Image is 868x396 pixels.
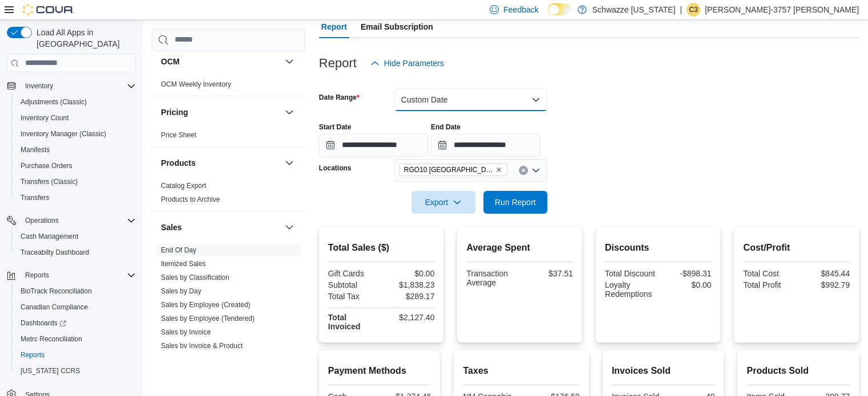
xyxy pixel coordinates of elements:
button: Products [282,156,296,170]
img: Cova [23,4,74,15]
div: Transaction Average [466,269,517,287]
h2: Taxes [463,364,579,378]
div: $289.17 [383,292,434,301]
span: [US_STATE] CCRS [21,366,80,375]
button: OCM [161,56,280,67]
span: Manifests [16,143,136,157]
div: Products [152,179,305,211]
button: Export [411,191,475,214]
span: Sales by Day [161,287,201,296]
div: Christopher-3757 Gonzalez [687,3,700,17]
span: Traceabilty Dashboard [21,248,89,257]
button: Custom Date [394,88,547,111]
span: Run Report [495,197,536,208]
strong: Total Invoiced [328,313,361,331]
span: Purchase Orders [16,159,136,173]
span: Canadian Compliance [16,300,136,314]
a: Catalog Export [161,182,206,190]
span: Traceabilty Dashboard [16,246,136,259]
span: Reports [21,350,45,360]
button: Reports [11,347,140,363]
span: Manifests [21,145,50,154]
button: [US_STATE] CCRS [11,363,140,379]
div: $37.51 [522,269,573,278]
label: Start Date [319,123,352,132]
div: Loyalty Redemptions [605,280,656,299]
span: Load All Apps in [GEOGRAPHIC_DATA] [32,27,136,50]
a: [US_STATE] CCRS [16,364,84,378]
span: Canadian Compliance [21,303,88,312]
span: Operations [25,216,59,225]
span: C3 [689,3,697,17]
button: Inventory [2,78,140,94]
p: Schwazze [US_STATE] [592,3,676,17]
a: Dashboards [16,316,71,330]
span: Metrc Reconciliation [16,332,136,346]
span: Sales by Employee (Tendered) [161,314,255,323]
span: Products to Archive [161,195,220,204]
button: Traceabilty Dashboard [11,244,140,260]
a: Itemized Sales [161,260,206,268]
button: Clear input [519,166,528,175]
span: Cash Management [16,230,136,243]
a: Sales by Employee (Created) [161,301,251,309]
label: Locations [319,164,352,173]
span: Catalog Export [161,181,206,190]
span: Dashboards [21,319,66,328]
p: [PERSON_NAME]-3757 [PERSON_NAME] [705,3,859,17]
h2: Cost/Profit [743,241,850,255]
div: $845.44 [799,269,850,278]
div: Total Tax [328,292,379,301]
span: Adjustments (Classic) [16,95,136,109]
button: Manifests [11,142,140,158]
div: $0.00 [660,280,711,289]
h2: Discounts [605,241,712,255]
span: Transfers (Classic) [16,175,136,189]
h2: Total Sales ($) [328,241,435,255]
span: Email Subscription [361,15,433,38]
button: Pricing [282,105,296,119]
span: Transfers (Classic) [21,177,78,186]
a: Sales by Day [161,287,201,295]
a: OCM Weekly Inventory [161,80,231,88]
span: Inventory Count [21,113,69,123]
span: End Of Day [161,246,196,255]
span: BioTrack Reconciliation [21,287,92,296]
span: Sales by Invoice & Product [161,341,243,350]
span: Operations [21,214,136,227]
div: Subtotal [328,280,379,289]
span: Inventory [21,79,136,93]
span: Itemized Sales [161,259,206,268]
button: Canadian Compliance [11,299,140,315]
span: Inventory Count [16,111,136,125]
span: Inventory [25,81,53,91]
span: Feedback [503,4,538,15]
span: Reports [25,271,49,280]
a: Transfers [16,191,54,205]
a: Traceabilty Dashboard [16,246,94,259]
label: End Date [431,123,461,132]
a: Sales by Classification [161,273,229,281]
a: Purchase Orders [16,159,77,173]
a: Metrc Reconciliation [16,332,87,346]
a: Sales by Invoice & Product [161,342,243,350]
span: Purchase Orders [21,161,72,170]
button: Reports [21,268,54,282]
button: Transfers [11,190,140,206]
a: Cash Management [16,230,83,243]
button: Inventory Count [11,110,140,126]
a: Products to Archive [161,195,220,203]
div: Total Discount [605,269,656,278]
div: Pricing [152,128,305,146]
span: Reports [16,348,136,362]
div: OCM [152,77,305,96]
h3: Products [161,157,196,169]
button: Run Report [483,191,547,214]
span: Price Sheet [161,130,196,140]
a: Canadian Compliance [16,300,92,314]
span: Sales by Invoice [161,328,211,337]
button: Metrc Reconciliation [11,331,140,347]
button: Sales [282,221,296,234]
span: Reports [21,268,136,282]
a: Transfers (Classic) [16,175,82,189]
